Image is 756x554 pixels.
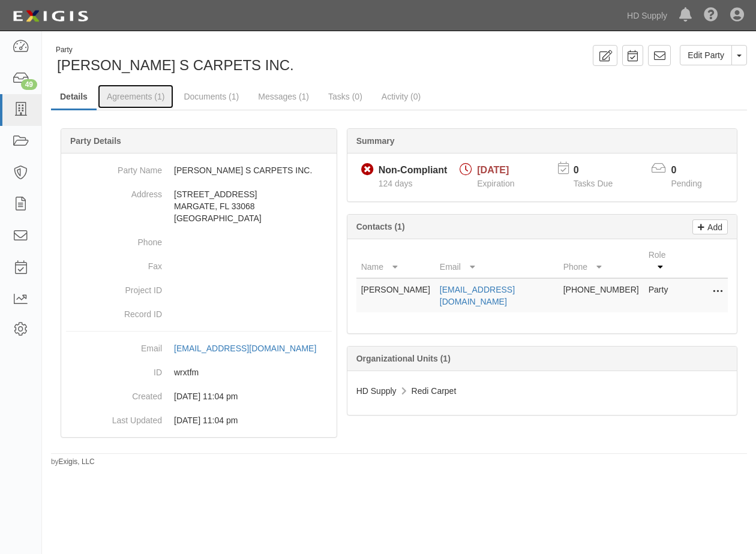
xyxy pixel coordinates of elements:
img: logo-5460c22ac91f19d4615b14bd174203de0afe785f0fc80cf4dbbc73dc1793850b.png [9,5,92,27]
span: Tasks Due [574,179,613,188]
a: Edit Party [680,45,732,65]
div: [EMAIL_ADDRESS][DOMAIN_NAME] [174,342,316,354]
span: Pending [671,179,701,188]
dt: Last Updated [66,408,162,426]
a: Agreements (1) [98,85,173,109]
a: Add [692,219,728,234]
dt: Email [66,336,162,354]
div: ALFREDO S CARPETS INC. [51,45,390,76]
p: 0 [574,164,628,177]
a: Messages (1) [249,85,318,109]
div: Non-Compliant [379,164,448,177]
a: Details [51,85,97,110]
small: by [51,457,95,467]
dd: 05/23/2025 11:04 pm [66,384,332,408]
a: [EMAIL_ADDRESS][DOMAIN_NAME] [174,344,329,353]
dt: Phone [66,230,162,248]
p: Add [704,220,722,234]
dt: Record ID [66,302,162,320]
td: [PHONE_NUMBER] [559,278,644,312]
span: Since 05/23/2025 [379,179,413,188]
b: Contacts (1) [356,222,405,231]
span: Redi Carpet [412,386,457,396]
a: [EMAIL_ADDRESS][DOMAIN_NAME] [440,285,515,306]
dt: Party Name [66,158,162,176]
th: Email [435,244,559,278]
i: Non-Compliant [361,164,374,176]
span: HD Supply [356,386,397,396]
dd: [STREET_ADDRESS] MARGATE, FL 33068 [GEOGRAPHIC_DATA] [66,182,332,230]
th: Phone [559,244,644,278]
a: Exigis, LLC [59,457,95,466]
div: 49 [21,79,37,90]
dt: Address [66,182,162,200]
dd: 05/23/2025 11:04 pm [66,408,332,432]
b: Organizational Units (1) [356,354,451,363]
span: [DATE] [477,165,509,175]
dt: Created [66,384,162,402]
dd: [PERSON_NAME] S CARPETS INC. [66,158,332,182]
p: 0 [671,164,716,177]
span: Expiration [477,179,514,188]
a: Documents (1) [175,85,248,109]
i: Help Center - Complianz [704,8,718,23]
a: HD Supply [621,4,673,28]
th: Role [644,244,680,278]
div: Party [56,45,294,55]
b: Summary [356,136,395,146]
span: [PERSON_NAME] S CARPETS INC. [57,57,294,73]
b: Party Details [70,136,121,146]
th: Name [356,244,435,278]
a: Activity (0) [373,85,430,109]
a: Tasks (0) [319,85,371,109]
td: [PERSON_NAME] [356,278,435,312]
td: Party [644,278,680,312]
dt: ID [66,360,162,378]
dd: wrxtfm [66,360,332,384]
dt: Project ID [66,278,162,296]
dt: Fax [66,254,162,272]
